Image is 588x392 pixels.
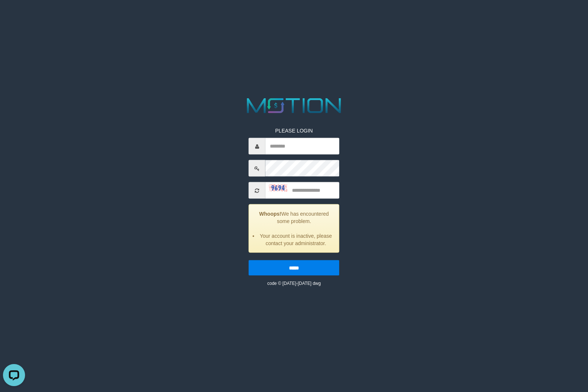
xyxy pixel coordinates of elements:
small: code © [DATE]-[DATE] dwg [267,281,321,286]
img: MOTION_logo.png [243,96,345,116]
button: Open LiveChat chat widget [3,3,25,25]
strong: Whoops! [259,211,281,217]
img: captcha [269,184,288,192]
li: Your account is inactive, please contact your administrator. [258,232,334,247]
div: We has encountered some problem. [249,204,340,253]
p: PLEASE LOGIN [249,127,340,134]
